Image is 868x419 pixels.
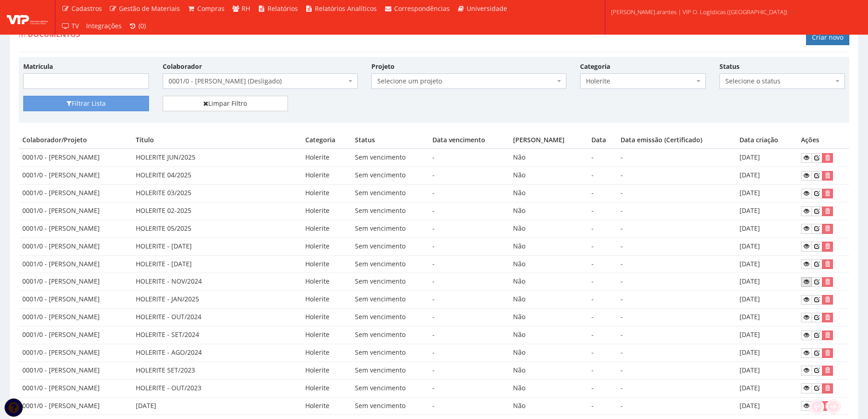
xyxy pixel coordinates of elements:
td: Sem vencimento [351,185,429,202]
td: - [429,379,509,397]
td: 0001/0 - [PERSON_NAME] [19,255,132,273]
td: Não [509,379,588,397]
td: [DATE] [736,379,797,397]
td: - [588,273,617,291]
td: - [429,273,509,291]
span: RH [241,4,250,13]
th: Data [588,132,617,149]
td: [DATE] [736,326,797,344]
th: Data vencimento [429,132,509,149]
td: - [617,326,736,344]
td: - [617,273,736,291]
td: Holerite [302,379,352,397]
td: - [429,202,509,220]
td: - [429,185,509,202]
td: - [588,202,617,220]
td: - [588,291,617,309]
td: HOLERITE - [DATE] [132,255,302,273]
th: Categoria [302,132,352,149]
td: Sem vencimento [351,291,429,309]
td: - [429,309,509,326]
td: - [617,362,736,379]
span: Selecione o status [725,77,834,86]
td: Não [509,149,588,166]
td: 0001/0 - [PERSON_NAME] [19,273,132,291]
a: TV [58,17,82,35]
label: Projeto [371,62,395,71]
td: 0001/0 - [PERSON_NAME] [19,344,132,362]
span: Cadastros [72,4,102,13]
td: - [617,167,736,185]
td: Sem vencimento [351,238,429,255]
th: Ações [797,132,849,149]
td: Sem vencimento [351,326,429,344]
td: HOLERITE - [DATE] [132,238,302,255]
th: Título [132,132,302,149]
span: (0) [139,21,146,30]
td: HOLERITE - AGO/2024 [132,344,302,362]
td: HOLERITE - OUT/2024 [132,309,302,326]
td: HOLERITE - NOV/2024 [132,273,302,291]
th: Data criação [736,132,797,149]
td: HOLERITE JUN/2025 [132,149,302,166]
td: 0001/0 - [PERSON_NAME] [19,185,132,202]
td: - [617,344,736,362]
td: - [429,220,509,238]
td: - [588,220,617,238]
td: - [429,326,509,344]
td: Não [509,344,588,362]
td: - [429,291,509,309]
td: - [588,238,617,255]
span: Compras [197,4,225,13]
td: Holerite [302,291,352,309]
td: HOLERITE - SET/2024 [132,326,302,344]
span: Gestão de Materiais [119,4,180,13]
td: Sem vencimento [351,167,429,185]
td: - [429,255,509,273]
td: 0001/0 - [PERSON_NAME] [19,149,132,166]
td: - [588,326,617,344]
td: Não [509,397,588,415]
td: Sem vencimento [351,202,429,220]
td: Sem vencimento [351,344,429,362]
td: - [588,344,617,362]
td: Não [509,362,588,379]
td: Sem vencimento [351,362,429,379]
td: HOLERITE 03/2025 [132,185,302,202]
a: Limpar Filtro [163,96,288,111]
span: Relatórios [267,4,298,13]
td: - [617,309,736,326]
td: 0001/0 - [PERSON_NAME] [19,379,132,397]
td: [DATE] [736,309,797,326]
td: - [588,149,617,166]
td: Não [509,326,588,344]
td: - [588,309,617,326]
th: Colaborador/Projeto [19,132,132,149]
td: Sem vencimento [351,379,429,397]
span: Correspondências [394,4,450,13]
span: TV [72,21,79,30]
td: Não [509,255,588,273]
td: [DATE] [736,220,797,238]
td: [DATE] [736,185,797,202]
td: Não [509,238,588,255]
label: Matrícula [23,62,53,71]
td: - [617,220,736,238]
img: logo [7,10,48,24]
td: - [429,238,509,255]
td: 0001/0 - [PERSON_NAME] [19,202,132,220]
span: Relatórios Analíticos [315,4,377,13]
td: Não [509,220,588,238]
td: Não [509,291,588,309]
td: Holerite [302,362,352,379]
td: HOLERITE 02-2025 [132,202,302,220]
td: [DATE] [736,238,797,255]
span: Selecione um projeto [377,77,555,86]
span: Universidade [467,4,507,13]
td: - [617,185,736,202]
td: Holerite [302,255,352,273]
td: Holerite [302,238,352,255]
td: Não [509,273,588,291]
td: HOLERITE - JAN/2025 [132,291,302,309]
td: [DATE] [736,273,797,291]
